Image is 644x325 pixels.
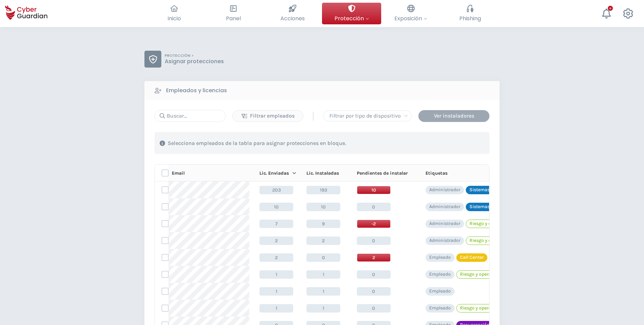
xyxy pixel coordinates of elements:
[306,304,340,312] span: 1
[440,3,500,24] button: Phishing
[608,6,613,11] div: +
[322,3,381,24] button: Protección
[259,253,293,262] span: 2
[357,287,391,296] span: 0
[306,220,340,228] span: 9
[280,14,305,23] span: Acciones
[357,203,391,211] span: 0
[357,236,391,245] span: 0
[429,221,460,227] p: Administrador
[259,170,296,177] div: Lic. Enviadas
[429,305,451,311] p: Empleado
[429,254,451,260] p: Empleado
[460,305,501,311] p: Riesgo y operación
[168,140,346,147] p: Selecciona empleados de la tabla para asignar protecciones en bloque.
[429,271,451,277] p: Empleado
[469,237,510,244] p: Riesgo y operación
[357,186,391,194] span: 10
[259,186,293,194] span: 203
[259,236,293,245] span: 2
[259,203,293,211] span: 10
[306,287,340,296] span: 1
[259,304,293,312] span: 1
[423,112,484,120] div: Ver instaladores
[429,237,460,244] p: Administrador
[263,3,322,24] button: Acciones
[357,304,391,312] span: 0
[172,170,249,177] div: Email
[469,187,490,193] p: Sistemas
[312,111,315,121] span: |
[165,58,224,65] p: Asignar protecciones
[166,86,227,95] b: Empleados y licencias
[306,236,340,245] span: 2
[144,3,204,24] button: Inicio
[335,14,369,23] span: Protección
[226,14,241,23] span: Panel
[460,271,501,277] p: Riesgo y operación
[259,220,293,228] span: 7
[259,287,293,296] span: 1
[232,110,303,122] button: Filtrar empleados
[394,14,427,23] span: Exposición
[155,110,226,122] input: Buscar...
[357,270,391,279] span: 0
[418,110,489,122] button: Ver instaladores
[429,204,460,210] p: Administrador
[460,254,484,260] p: Call Center
[429,187,460,193] p: Administrador
[306,186,340,194] span: 193
[204,3,263,24] button: Panel
[429,288,451,294] p: Empleado
[425,170,543,177] div: Etiquetas
[238,112,298,120] div: Filtrar empleados
[306,253,340,262] span: 0
[259,270,293,279] span: 1
[165,53,224,58] p: PROTECCIÓN >
[459,14,481,23] span: Phishing
[469,204,490,210] p: Sistemas
[357,253,391,262] span: 2
[469,221,510,227] p: Riesgo y operación
[167,14,181,23] span: Inicio
[306,203,340,211] span: 10
[306,270,340,279] span: 1
[357,170,415,177] div: Pendientes de instalar
[306,170,346,177] div: Lic. Instaladas
[357,220,391,228] span: -2
[381,3,440,24] button: Exposición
